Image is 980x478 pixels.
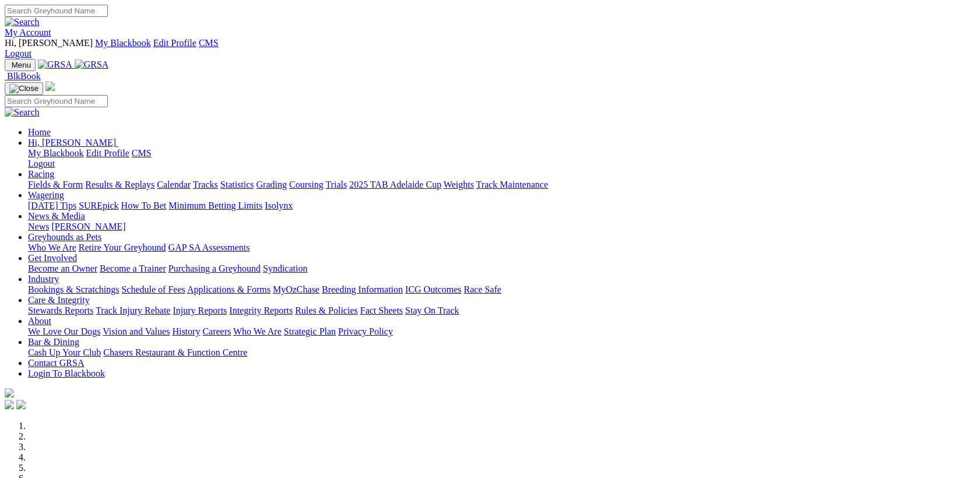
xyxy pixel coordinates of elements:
[5,82,43,95] button: Toggle navigation
[284,326,336,336] a: Strategic Plan
[172,326,200,336] a: History
[12,61,31,69] span: Menu
[28,201,975,211] div: Wagering
[28,211,85,221] a: News & Media
[233,326,282,336] a: Who We Are
[28,274,59,284] a: Industry
[322,284,403,294] a: Breeding Information
[28,326,100,336] a: We Love Our Dogs
[28,316,51,326] a: About
[405,305,459,315] a: Stay On Track
[325,180,347,189] a: Trials
[265,201,293,210] a: Isolynx
[51,222,125,231] a: [PERSON_NAME]
[5,388,14,398] img: logo-grsa-white.png
[5,71,41,81] a: BlkBook
[75,59,109,70] img: GRSA
[5,27,51,37] a: My Account
[132,148,152,158] a: CMS
[28,263,975,274] div: Get Involved
[103,347,247,357] a: Chasers Restaurant & Function Centre
[444,180,474,189] a: Weights
[5,38,975,59] div: My Account
[153,38,196,48] a: Edit Profile
[9,84,38,93] img: Close
[28,222,975,232] div: News & Media
[28,242,975,253] div: Greyhounds as Pets
[28,159,55,168] a: Logout
[103,326,170,336] a: Vision and Values
[463,284,501,294] a: Race Safe
[28,180,975,190] div: Racing
[95,38,151,48] a: My Blackbook
[28,326,975,337] div: About
[28,242,76,252] a: Who We Are
[28,138,118,147] a: Hi, [PERSON_NAME]
[79,242,166,252] a: Retire Your Greyhound
[349,180,441,189] a: 2025 TAB Adelaide Cup
[28,347,975,358] div: Bar & Dining
[157,180,191,189] a: Calendar
[28,138,116,147] span: Hi, [PERSON_NAME]
[7,71,41,81] span: BlkBook
[28,284,119,294] a: Bookings & Scratchings
[202,326,231,336] a: Careers
[28,305,93,315] a: Stewards Reports
[476,180,548,189] a: Track Maintenance
[28,284,975,295] div: Industry
[289,180,324,189] a: Coursing
[28,337,79,347] a: Bar & Dining
[28,263,97,273] a: Become an Owner
[85,180,154,189] a: Results & Replays
[28,180,83,189] a: Fields & Form
[28,253,77,263] a: Get Involved
[28,347,101,357] a: Cash Up Your Club
[5,107,40,118] img: Search
[79,201,118,210] a: SUREpick
[360,305,403,315] a: Fact Sheets
[405,284,461,294] a: ICG Outcomes
[168,263,261,273] a: Purchasing a Greyhound
[100,263,166,273] a: Become a Trainer
[199,38,219,48] a: CMS
[28,148,975,169] div: Hi, [PERSON_NAME]
[28,232,101,242] a: Greyhounds as Pets
[295,305,358,315] a: Rules & Policies
[229,305,293,315] a: Integrity Reports
[86,148,129,158] a: Edit Profile
[5,17,40,27] img: Search
[121,201,167,210] a: How To Bet
[28,305,975,316] div: Care & Integrity
[38,59,72,70] img: GRSA
[5,59,36,71] button: Toggle navigation
[28,201,76,210] a: [DATE] Tips
[173,305,227,315] a: Injury Reports
[273,284,319,294] a: MyOzChase
[257,180,287,189] a: Grading
[28,222,49,231] a: News
[168,201,262,210] a: Minimum Betting Limits
[28,358,84,368] a: Contact GRSA
[16,400,26,409] img: twitter.svg
[193,180,218,189] a: Tracks
[338,326,393,336] a: Privacy Policy
[5,5,108,17] input: Search
[168,242,250,252] a: GAP SA Assessments
[96,305,170,315] a: Track Injury Rebate
[5,38,93,48] span: Hi, [PERSON_NAME]
[28,169,54,179] a: Racing
[28,127,51,137] a: Home
[5,48,31,58] a: Logout
[187,284,271,294] a: Applications & Forms
[28,295,90,305] a: Care & Integrity
[5,400,14,409] img: facebook.svg
[5,95,108,107] input: Search
[263,263,307,273] a: Syndication
[220,180,254,189] a: Statistics
[45,82,55,91] img: logo-grsa-white.png
[121,284,185,294] a: Schedule of Fees
[28,190,64,200] a: Wagering
[28,148,84,158] a: My Blackbook
[28,368,105,378] a: Login To Blackbook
